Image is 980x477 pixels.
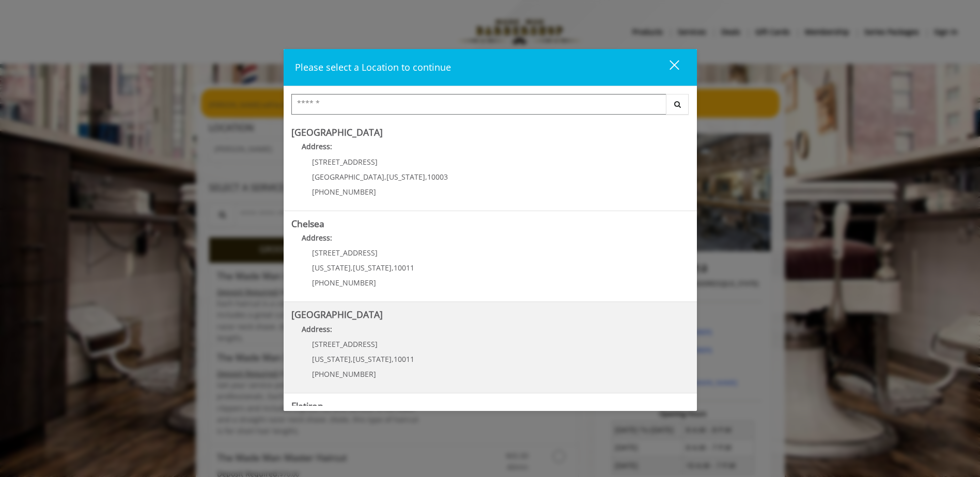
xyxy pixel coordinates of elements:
[312,248,378,258] span: [STREET_ADDRESS]
[312,263,351,273] span: [US_STATE]
[312,339,378,349] span: [STREET_ADDRESS]
[392,354,394,364] span: ,
[291,308,383,321] b: [GEOGRAPHIC_DATA]
[312,187,376,197] span: [PHONE_NUMBER]
[312,278,376,288] span: [PHONE_NUMBER]
[384,172,386,182] span: ,
[291,94,666,115] input: Search Center
[386,172,425,182] span: [US_STATE]
[312,172,384,182] span: [GEOGRAPHIC_DATA]
[312,369,376,379] span: [PHONE_NUMBER]
[291,94,689,120] div: Center Select
[658,59,678,75] div: close dialog
[291,400,323,412] b: Flatiron
[312,354,351,364] span: [US_STATE]
[302,233,332,243] b: Address:
[302,324,332,334] b: Address:
[291,126,383,138] b: [GEOGRAPHIC_DATA]
[295,61,451,73] span: Please select a Location to continue
[353,263,392,273] span: [US_STATE]
[650,57,686,78] button: close dialog
[425,172,427,182] span: ,
[392,263,394,273] span: ,
[312,157,378,167] span: [STREET_ADDRESS]
[351,263,353,273] span: ,
[394,263,414,273] span: 10011
[351,354,353,364] span: ,
[291,217,324,230] b: Chelsea
[353,354,392,364] span: [US_STATE]
[394,354,414,364] span: 10011
[302,141,332,151] b: Address:
[672,101,683,108] i: Search button
[427,172,448,182] span: 10003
